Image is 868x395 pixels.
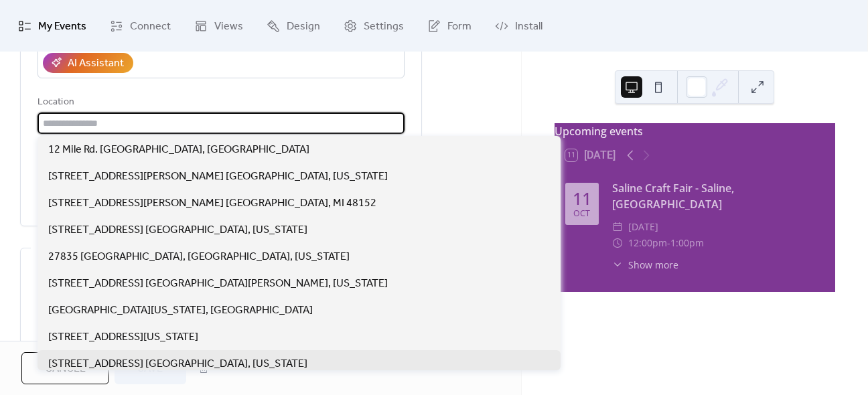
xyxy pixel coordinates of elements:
span: [DATE] [628,219,658,235]
span: Settings [364,16,404,37]
span: [GEOGRAPHIC_DATA][US_STATE], [GEOGRAPHIC_DATA] [48,303,313,319]
div: 11 [573,190,591,207]
span: Cancel [45,361,86,377]
button: ​Show more [612,258,678,272]
div: ​ [612,219,623,235]
a: Views [184,5,253,46]
a: Connect [100,5,181,46]
button: AI Assistant [43,53,133,73]
span: Show more [628,258,678,272]
span: [STREET_ADDRESS] [GEOGRAPHIC_DATA], [US_STATE] [48,222,307,238]
span: Views [214,16,243,37]
div: ​ [612,235,623,251]
div: Location [38,94,402,110]
a: Install [485,5,553,46]
button: Cancel [21,352,109,384]
div: ​ [612,258,623,272]
span: 1:00pm [670,235,704,251]
span: [STREET_ADDRESS][US_STATE] [48,329,198,345]
span: Install [515,16,542,37]
span: [STREET_ADDRESS][PERSON_NAME] [GEOGRAPHIC_DATA], MI 48152 [48,195,376,212]
a: My Events [8,5,96,46]
div: Saline Craft Fair - Saline, [GEOGRAPHIC_DATA] [612,180,824,212]
span: [STREET_ADDRESS] [GEOGRAPHIC_DATA], [US_STATE] [48,356,307,372]
div: AI Assistant [68,56,124,72]
span: 27835 [GEOGRAPHIC_DATA], [GEOGRAPHIC_DATA], [US_STATE] [48,249,350,265]
div: Oct [573,210,590,218]
span: 12:00pm [628,235,667,251]
span: Connect [130,16,171,37]
span: - [667,235,670,251]
span: 12 Mile Rd. [GEOGRAPHIC_DATA], [GEOGRAPHIC_DATA] [48,142,309,158]
a: Settings [334,5,414,46]
div: Upcoming events [555,123,835,139]
span: Form [447,16,472,37]
span: My Events [38,16,86,37]
a: Form [417,5,482,46]
span: [STREET_ADDRESS][PERSON_NAME] [GEOGRAPHIC_DATA], [US_STATE] [48,169,388,185]
span: Design [287,16,320,37]
a: Design [257,5,330,46]
span: [STREET_ADDRESS] [GEOGRAPHIC_DATA][PERSON_NAME], [US_STATE] [48,276,388,292]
